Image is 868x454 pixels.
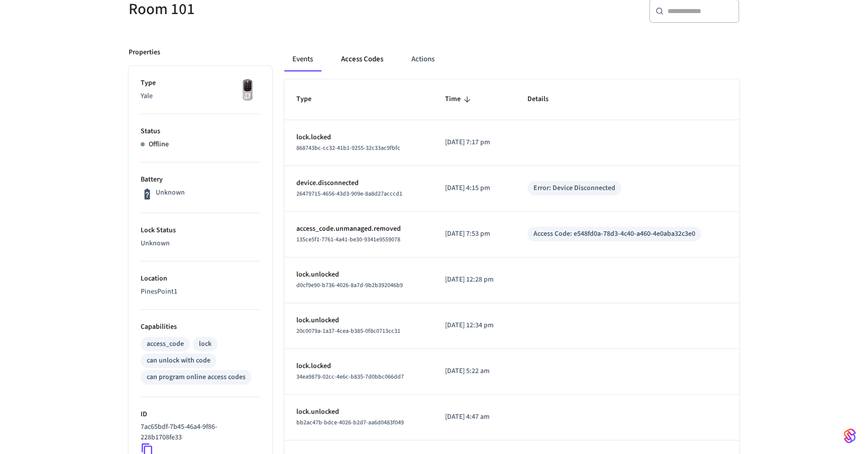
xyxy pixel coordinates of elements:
p: lock.locked [296,361,421,372]
p: Type [141,78,260,88]
p: [DATE] 7:17 pm [445,137,503,148]
p: Battery [141,174,260,185]
p: lock.unlocked [296,269,421,280]
span: 34ea9879-02cc-4e6c-b835-7d0bbc066dd7 [296,373,404,381]
img: Yale Assure Touchscreen Wifi Smart Lock, Satin Nickel, Front [235,78,260,103]
p: Location [141,274,260,284]
p: Properties [129,47,160,58]
p: device.disconnected [296,178,421,189]
img: SeamLogoGradient.69752ec5.svg [844,428,856,444]
button: Actions [403,47,443,71]
p: ID [141,409,260,420]
div: can program online access codes [147,372,246,383]
p: [DATE] 7:53 pm [445,229,503,239]
p: [DATE] 12:34 pm [445,320,503,331]
p: Lock Status [141,225,260,236]
span: 26479715-4656-43d3-909e-8a8d27acccd1 [296,190,402,198]
div: access_code [147,339,184,349]
div: Error: Device Disconnected [533,183,615,194]
p: lock.unlocked [296,407,421,417]
span: 135ce5f1-7761-4a41-be30-9341e9559078 [296,235,400,244]
p: Status [141,126,260,137]
span: Type [296,92,324,107]
p: Unknown [141,238,260,249]
p: Yale [141,91,260,102]
button: Events [284,47,321,71]
p: PinesPoint1 [141,287,260,297]
div: can unlock with code [147,355,210,366]
span: Details [527,92,562,107]
button: Access Codes [333,47,391,71]
span: 868743bc-cc32-41b1-9255-32c33ac9fbfc [296,144,400,152]
p: Unknown [156,188,185,198]
span: 20c0079a-1a37-4cea-b385-0f8c0713cc31 [296,327,400,335]
span: Time [445,92,474,107]
p: [DATE] 12:28 pm [445,275,503,285]
p: Offline [149,139,169,150]
p: [DATE] 5:22 am [445,366,503,377]
p: Capabilities [141,322,260,332]
div: Access Code: e548fd0a-78d3-4c40-a460-4e0aba32c3e0 [533,229,695,239]
p: [DATE] 4:15 pm [445,183,503,194]
p: lock.unlocked [296,315,421,326]
span: bb2ac47b-bdce-4026-b2d7-aa6d0483f049 [296,418,404,427]
p: access_code.unmanaged.removed [296,224,421,234]
div: lock [199,339,211,349]
p: 7ac65bdf-7b45-46a4-9f86-228b1708fe33 [141,422,256,443]
span: d0cf9e90-b736-4026-8a7d-9b2b392046b9 [296,281,403,290]
div: ant example [284,47,739,71]
p: lock.locked [296,132,421,143]
p: [DATE] 4:47 am [445,412,503,422]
